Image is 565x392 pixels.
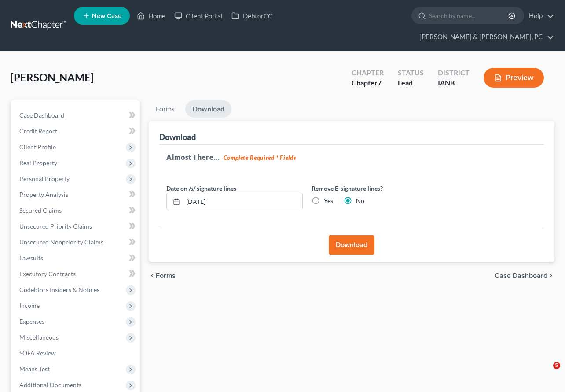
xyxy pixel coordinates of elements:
[19,381,81,388] span: Additional Documents
[398,68,424,78] div: Status
[329,235,374,255] button: Download
[553,362,560,369] span: 5
[156,272,176,279] span: Forms
[12,250,140,266] a: Lawsuits
[525,8,554,24] a: Help
[149,100,182,118] a: Forms
[92,13,121,19] span: New Case
[19,365,50,373] span: Means Test
[19,333,59,341] span: Miscellaneous
[19,238,103,246] span: Unsecured Nonpriority Claims
[19,254,43,262] span: Lawsuits
[19,143,56,151] span: Client Profile
[149,272,187,279] button: chevron_left Forms
[12,123,140,139] a: Credit Report
[352,78,384,88] div: Chapter
[438,68,470,78] div: District
[415,29,554,45] a: [PERSON_NAME] & [PERSON_NAME], PC
[11,71,94,84] span: [PERSON_NAME]
[19,111,64,119] span: Case Dashboard
[12,266,140,282] a: Executory Contracts
[19,318,44,325] span: Expenses
[166,152,537,163] h5: Almost There...
[19,127,57,135] span: Credit Report
[170,8,227,24] a: Client Portal
[312,184,448,193] label: Remove E-signature lines?
[159,132,196,142] div: Download
[398,78,424,88] div: Lead
[495,272,554,279] a: Case Dashboard chevron_right
[19,191,68,198] span: Property Analysis
[132,8,170,24] a: Home
[19,270,76,277] span: Executory Contracts
[356,196,364,205] label: No
[438,78,470,88] div: IANB
[149,272,156,279] i: chevron_left
[429,7,510,24] input: Search by name...
[12,203,140,218] a: Secured Claims
[12,187,140,203] a: Property Analysis
[185,100,231,118] a: Download
[324,196,333,205] label: Yes
[19,159,57,166] span: Real Property
[227,8,277,24] a: DebtorCC
[19,222,92,230] span: Unsecured Priority Claims
[352,68,384,78] div: Chapter
[183,193,302,210] input: MM/DD/YYYY
[484,68,544,88] button: Preview
[12,107,140,123] a: Case Dashboard
[12,234,140,250] a: Unsecured Nonpriority Claims
[19,349,56,357] span: SOFA Review
[12,218,140,234] a: Unsecured Priority Claims
[19,302,40,309] span: Income
[19,207,62,214] span: Secured Claims
[224,154,296,161] strong: Complete Required * Fields
[19,286,99,293] span: Codebtors Insiders & Notices
[495,272,547,279] span: Case Dashboard
[12,345,140,361] a: SOFA Review
[378,78,382,87] span: 7
[547,272,554,279] i: chevron_right
[535,362,556,383] iframe: Intercom live chat
[19,175,70,182] span: Personal Property
[166,184,236,193] label: Date on /s/ signature lines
